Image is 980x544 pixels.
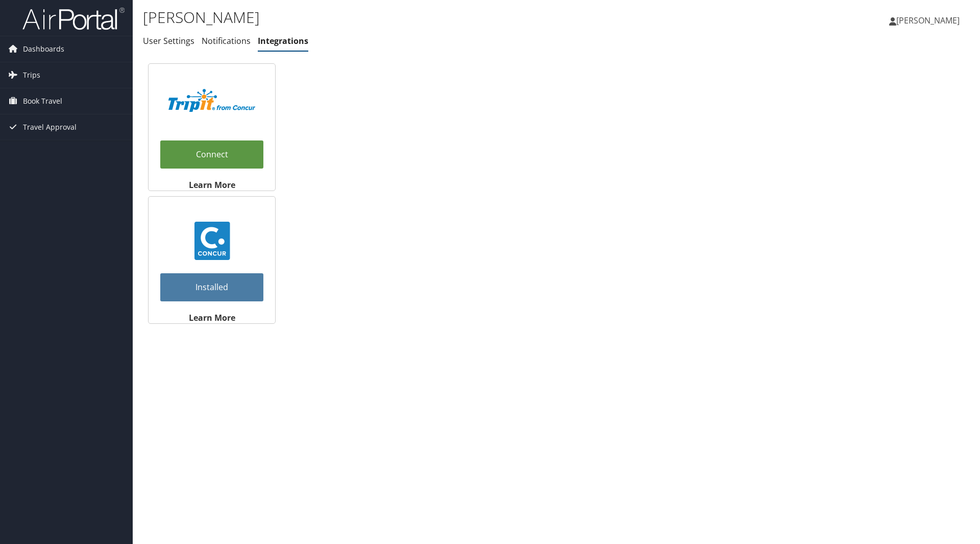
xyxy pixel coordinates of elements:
h1: [PERSON_NAME] [143,7,694,28]
strong: Learn More [189,312,235,323]
a: [PERSON_NAME] [889,5,970,36]
a: Connect [160,140,263,169]
img: airportal-logo.png [22,7,125,31]
span: Book Travel [23,88,62,114]
img: concur_23.png [193,222,231,260]
img: TripIt_Logo_Color_SOHP.png [168,89,255,112]
span: Trips [23,62,40,88]
span: Dashboards [23,36,64,62]
a: Notifications [202,35,251,46]
a: Installed [160,273,263,301]
span: [PERSON_NAME] [896,15,960,26]
a: User Settings [143,35,194,46]
a: Integrations [258,35,308,46]
strong: Learn More [189,179,235,191]
span: Travel Approval [23,114,77,140]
